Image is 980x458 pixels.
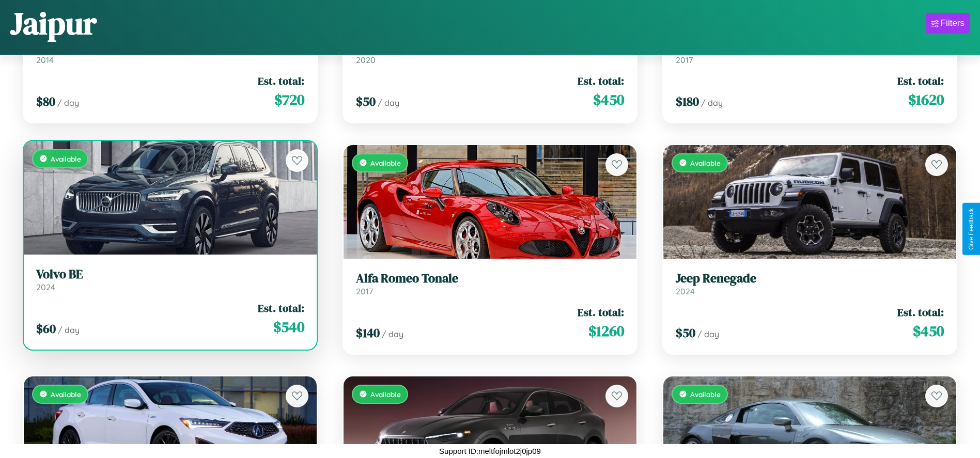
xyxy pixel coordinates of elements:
[51,154,81,163] span: Available
[676,271,944,286] h3: Jeep Renegade
[697,329,719,339] span: / day
[926,13,970,34] button: Filters
[273,317,304,337] span: $ 540
[258,73,304,88] span: Est. total:
[968,208,975,250] div: Give Feedback
[356,93,376,110] span: $ 50
[356,271,624,296] a: Alfa Romeo Tonale2017
[690,390,721,399] span: Available
[897,305,944,320] span: Est. total:
[356,324,380,341] span: $ 140
[370,390,401,399] span: Available
[258,301,304,315] span: Est. total:
[36,320,56,337] span: $ 60
[356,55,376,65] span: 2020
[913,321,944,341] span: $ 450
[676,286,695,296] span: 2024
[676,324,695,341] span: $ 50
[676,93,699,110] span: $ 180
[36,267,304,292] a: Volvo BE2024
[897,73,944,88] span: Est. total:
[36,267,304,282] h3: Volvo BE
[382,329,403,339] span: / day
[701,98,723,108] span: / day
[690,159,721,167] span: Available
[36,282,55,292] span: 2024
[58,325,80,335] span: / day
[36,93,55,110] span: $ 80
[908,89,944,110] span: $ 1620
[941,18,965,28] div: Filters
[36,55,54,65] span: 2014
[378,98,399,108] span: / day
[439,444,541,458] p: Support ID: meltfojmlot2j0jp09
[51,390,81,399] span: Available
[578,305,624,320] span: Est. total:
[274,89,304,110] span: $ 720
[10,2,97,44] h1: Jaipur
[57,98,79,108] span: / day
[593,89,624,110] span: $ 450
[356,271,624,286] h3: Alfa Romeo Tonale
[370,159,401,167] span: Available
[676,271,944,296] a: Jeep Renegade2024
[578,73,624,88] span: Est. total:
[356,286,373,296] span: 2017
[676,55,693,65] span: 2017
[588,321,624,341] span: $ 1260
